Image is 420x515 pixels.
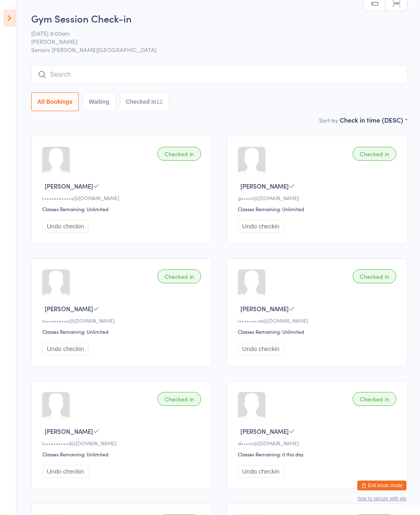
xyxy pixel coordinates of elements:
span: [PERSON_NAME] [240,427,289,435]
div: Classes Remaining: Unlimited [238,328,399,335]
div: Classes Remaining: Unlimited [42,328,203,335]
div: l••••••••••d@[DOMAIN_NAME] [42,440,203,447]
h2: Gym Session Check-in [31,11,407,25]
button: Undo checkin [42,465,89,478]
div: Check in time (DESC) [340,115,407,124]
div: s•••••••••u@[DOMAIN_NAME] [42,317,203,324]
input: Search [31,65,407,84]
span: [PERSON_NAME] [45,427,93,435]
button: Exit kiosk mode [357,481,406,490]
div: g••••n@[DOMAIN_NAME] [238,194,399,201]
label: Sort by [319,116,338,124]
div: Checked in [157,269,201,283]
button: Undo checkin [238,220,284,232]
button: Undo checkin [42,342,89,355]
div: Classes Remaining: 0 this day [238,451,399,458]
div: Checked in [157,392,201,406]
button: Undo checkin [238,465,284,478]
button: Undo checkin [238,342,284,355]
span: [PERSON_NAME] [45,182,93,190]
div: Classes Remaining: Unlimited [42,451,203,458]
div: r•••••••••••y@[DOMAIN_NAME] [42,194,203,201]
button: All Bookings [31,92,79,111]
span: [PERSON_NAME] [240,304,289,313]
div: Checked in [353,147,396,161]
span: [PERSON_NAME] [31,37,395,46]
div: Checked in [353,392,396,406]
div: Classes Remaining: Unlimited [42,205,203,212]
button: how to secure with pin [358,496,406,501]
div: Checked in [353,269,396,283]
button: Undo checkin [42,220,89,232]
span: [DATE] 9:00am [31,29,395,37]
button: Waiting [83,92,116,111]
div: 12 [156,98,163,105]
div: Checked in [157,147,201,161]
div: Classes Remaining: Unlimited [238,205,399,212]
span: Seniors [PERSON_NAME][GEOGRAPHIC_DATA] [31,46,407,54]
div: i••••••••w@[DOMAIN_NAME] [238,317,399,324]
button: Checked in12 [120,92,169,111]
span: [PERSON_NAME] [240,182,289,190]
span: [PERSON_NAME] [45,304,93,313]
div: d••••n@[DOMAIN_NAME] [238,440,399,447]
